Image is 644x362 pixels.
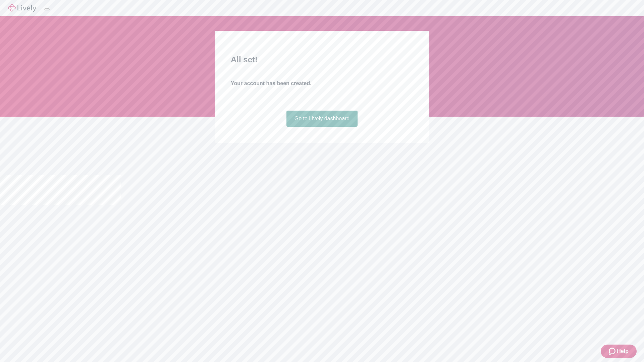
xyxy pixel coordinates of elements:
[8,4,36,12] img: Lively
[44,8,50,10] button: Log out
[231,54,413,66] h2: All set!
[231,79,413,87] h4: Your account has been created.
[617,347,629,355] span: Help
[601,345,637,358] button: Zendesk support iconHelp
[286,111,358,127] a: Go to Lively dashboard
[609,347,617,355] svg: Zendesk support icon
